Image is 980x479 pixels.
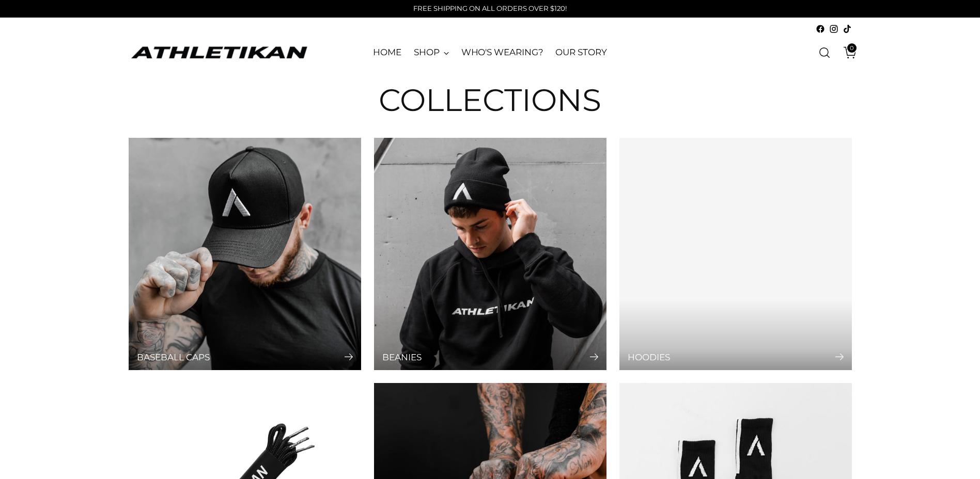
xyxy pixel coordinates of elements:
[413,4,567,14] p: FREE SHIPPING ON ALL ORDERS OVER $120!
[129,44,309,60] a: ATHLETIKAN
[374,138,606,370] a: Beanies
[137,351,210,364] span: Baseball Caps
[379,83,601,117] h1: Collections
[129,138,361,370] img: black and white cap on model with rose tattoo
[628,351,670,364] span: Hoodies
[619,138,852,370] a: Hoodies
[373,41,401,64] a: HOME
[814,42,835,63] a: Open search modal
[555,41,606,64] a: OUR STORY
[374,138,606,370] img: mens black beanie with model looking downwards
[836,42,857,63] a: Open cart modal
[847,43,857,53] span: 0
[129,138,361,370] a: Baseball Caps
[414,41,449,64] a: SHOP
[461,41,543,64] a: WHO'S WEARING?
[382,351,422,364] span: Beanies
